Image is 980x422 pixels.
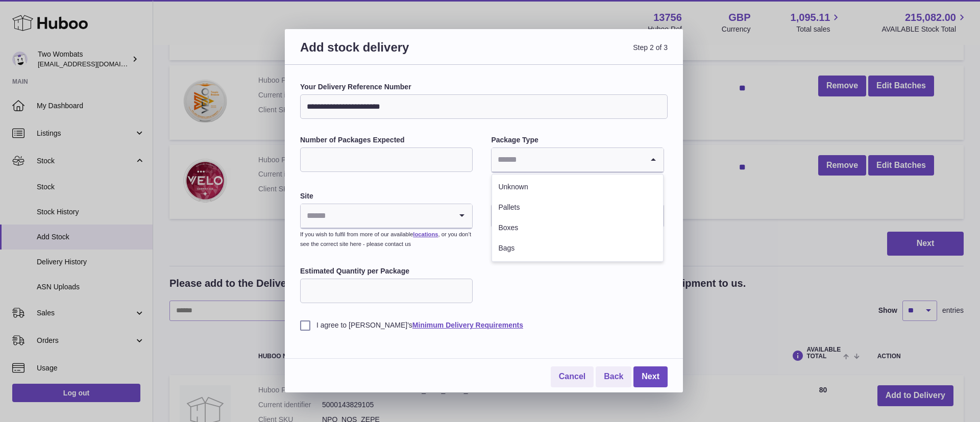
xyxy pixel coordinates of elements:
[300,266,473,276] label: Estimated Quantity per Package
[633,366,668,387] a: Next
[484,39,668,67] span: Step 2 of 3
[300,82,668,92] label: Your Delivery Reference Number
[300,320,668,330] label: I agree to [PERSON_NAME]'s
[413,231,438,237] a: locations
[300,135,473,145] label: Number of Packages Expected
[300,39,484,67] h3: Add stock delivery
[300,191,473,201] label: Site
[492,148,643,171] input: Search for option
[412,321,523,329] a: Minimum Delivery Requirements
[491,135,664,145] label: Package Type
[492,148,663,172] div: Search for option
[301,204,472,229] div: Search for option
[551,366,594,387] a: Cancel
[596,366,631,387] a: Back
[491,191,664,201] label: Expected Delivery Date
[301,204,452,228] input: Search for option
[300,231,471,247] small: If you wish to fulfil from more of our available , or you don’t see the correct site here - pleas...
